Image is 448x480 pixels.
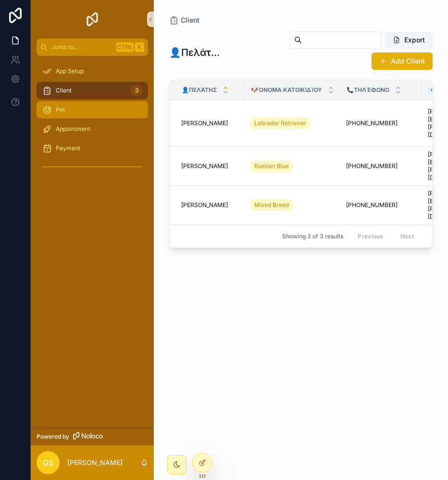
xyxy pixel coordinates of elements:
a: Powered by [31,428,154,445]
span: Jump to... [51,43,112,51]
a: Pet [37,101,148,118]
span: [PERSON_NAME] [181,119,228,127]
a: Payment [37,140,148,157]
a: [PERSON_NAME] [181,201,239,209]
a: Russian Blue [250,160,293,172]
button: Add Client [372,52,433,70]
span: 👤Πελάτης [182,86,217,94]
span: [PHONE_NUMBER] [346,162,398,170]
img: App logo [85,12,100,27]
a: Mixed Breed [250,197,335,213]
span: Client [181,15,199,25]
span: Pet [56,106,65,114]
a: Client3 [37,82,148,99]
span: 🐶Όνομα Κατοικιδίου [251,86,322,94]
a: [PERSON_NAME] [181,119,239,127]
a: Mixed Breed [250,199,293,211]
span: App Setup [56,67,84,75]
span: 📞Τηλέφωνο [347,86,389,94]
span: Ctrl [116,42,134,52]
a: Labrador Retriever [250,117,310,129]
button: Jump to...CtrlK [37,39,148,56]
span: Showing 3 of 3 results [282,233,343,240]
span: Client [56,87,72,94]
span: [PHONE_NUMBER] [346,119,398,127]
a: [PHONE_NUMBER] [346,162,416,170]
span: Powered by [37,433,69,441]
span: Russian Blue [254,162,289,170]
span: [PHONE_NUMBER] [346,201,398,209]
a: Client [169,15,199,25]
span: Appointment [56,125,90,133]
span: [PERSON_NAME] [181,162,228,170]
span: K [136,43,143,51]
span: Payment [56,144,80,152]
p: [PERSON_NAME] [67,458,123,467]
span: Mixed Breed [254,201,289,209]
a: App Setup [37,63,148,80]
a: Russian Blue [250,158,335,174]
span: Labrador Retriever [254,119,306,127]
a: [PERSON_NAME] [181,162,239,170]
a: [PHONE_NUMBER] [346,201,416,209]
a: Labrador Retriever [250,116,335,131]
span: [PERSON_NAME] [181,201,228,209]
div: scrollable content [31,56,154,187]
div: 3 [131,85,142,96]
a: Appointment [37,120,148,138]
span: GS [43,457,53,468]
button: Export [385,31,433,49]
a: [PHONE_NUMBER] [346,119,416,127]
h1: 👤Πελάτες [169,46,221,59]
